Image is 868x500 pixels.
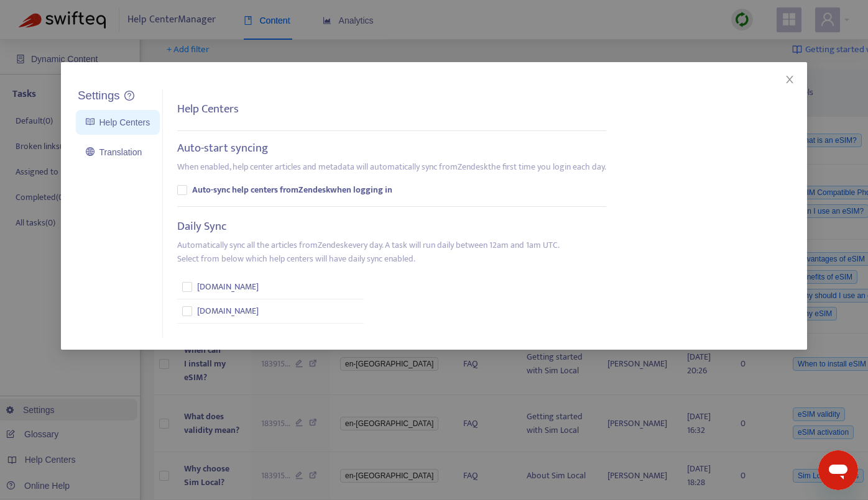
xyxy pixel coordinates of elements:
p: When enabled, help center articles and metadata will automatically sync from Zendesk the first ti... [177,160,606,174]
h5: Daily Sync [177,220,226,234]
button: Close [783,73,796,86]
h5: Auto-start syncing [177,142,268,156]
span: [DOMAIN_NAME] [197,304,259,318]
span: [DOMAIN_NAME] [197,280,259,294]
h5: Settings [78,89,120,103]
span: question-circle [124,91,134,101]
a: Help Centers [86,117,150,127]
a: Translation [86,147,142,157]
iframe: Button to launch messaging window [818,450,858,490]
p: Automatically sync all the articles from Zendesk every day. A task will run daily between 12am an... [177,239,560,266]
h5: Help Centers [177,102,239,117]
a: question-circle [124,91,134,101]
span: close [785,75,795,84]
b: Auto-sync help centers from Zendesk when logging in [192,183,392,197]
